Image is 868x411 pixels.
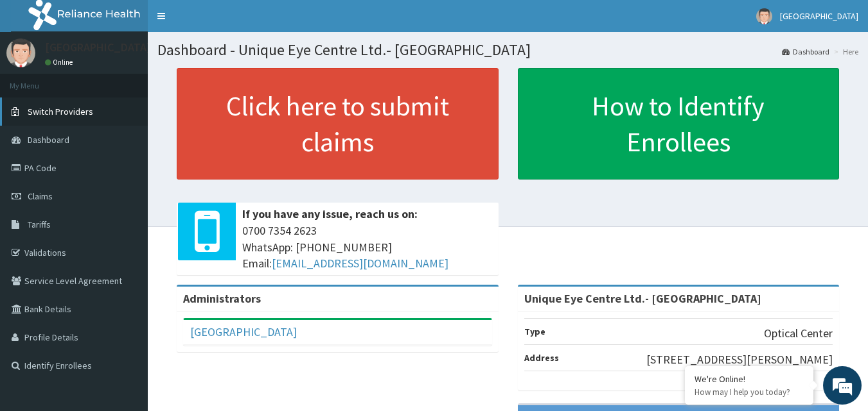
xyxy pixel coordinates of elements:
img: User Image [6,38,35,67]
b: Administrators [183,291,261,306]
p: How may I help you today? [695,387,804,398]
span: [GEOGRAPHIC_DATA] [780,10,858,22]
b: Address [524,352,559,364]
span: 0700 7354 2623 WhatsApp: [PHONE_NUMBER] Email: [242,222,492,272]
strong: Unique Eye Centre Ltd.- [GEOGRAPHIC_DATA] [524,291,761,306]
li: Here [831,46,858,57]
a: [EMAIL_ADDRESS][DOMAIN_NAME] [272,256,448,271]
h1: Dashboard - Unique Eye Centre Ltd.- [GEOGRAPHIC_DATA] [157,42,858,58]
p: [GEOGRAPHIC_DATA] [45,42,151,53]
div: We're Online! [695,373,804,385]
b: If you have any issue, reach us on: [242,206,418,221]
span: Tariffs [28,219,51,230]
img: User Image [756,8,772,24]
b: Type [524,326,545,337]
a: [GEOGRAPHIC_DATA] [190,324,297,339]
p: Optical Center [764,325,833,342]
a: Online [45,58,76,67]
span: Dashboard [28,134,69,146]
span: Switch Providers [28,106,93,117]
a: Click here to submit claims [177,68,499,180]
span: Claims [28,190,53,202]
a: How to Identify Enrollees [518,68,840,180]
a: Dashboard [782,46,829,57]
p: [STREET_ADDRESS][PERSON_NAME] [646,351,833,368]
